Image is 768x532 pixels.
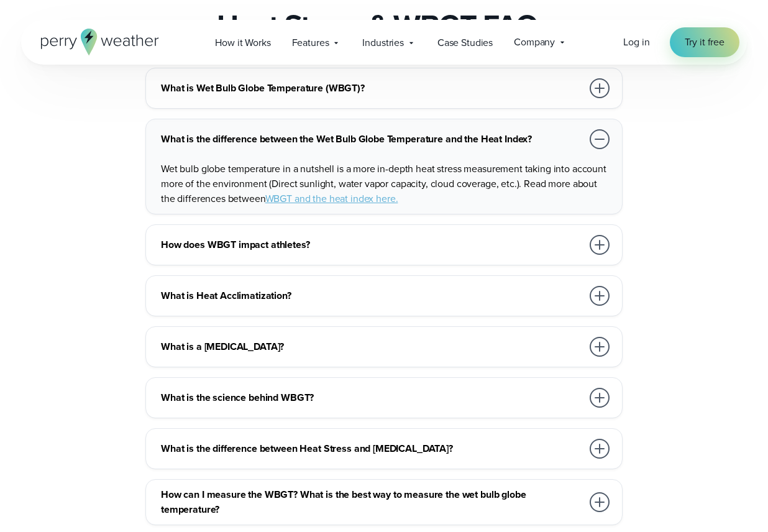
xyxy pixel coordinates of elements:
h3: How does WBGT impact athletes? [161,237,582,252]
span: Case Studies [437,35,493,50]
h3: What is Heat Acclimatization? [161,288,582,303]
a: Log in [623,35,649,50]
span: Industries [362,35,404,50]
a: WBGT and the heat index here. [265,191,398,206]
h3: What is the difference between Heat Stress and [MEDICAL_DATA]? [161,441,582,456]
h3: How can I measure the WBGT? What is the best way to measure the wet bulb globe temperature? [161,487,582,517]
span: Try it free [685,35,725,50]
span: Log in [623,35,649,49]
a: Try it free [670,27,739,57]
h3: What is the science behind WBGT? [161,390,582,405]
span: Features [292,35,329,50]
a: How it Works [204,30,281,55]
h3: What is Wet Bulb Globe Temperature (WBGT)? [161,81,582,96]
a: Case Studies [427,30,503,55]
h2: Heat Stress & WBGT FAQs [217,8,551,43]
span: Company [514,35,555,50]
span: How it Works [215,35,270,50]
h3: What is a [MEDICAL_DATA]? [161,339,582,354]
p: Wet bulb globe temperature in a nutshell is a more in-depth heat stress measurement taking into a... [161,162,612,206]
h3: What is the difference between the Wet Bulb Globe Temperature and the Heat Index? [161,132,582,147]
